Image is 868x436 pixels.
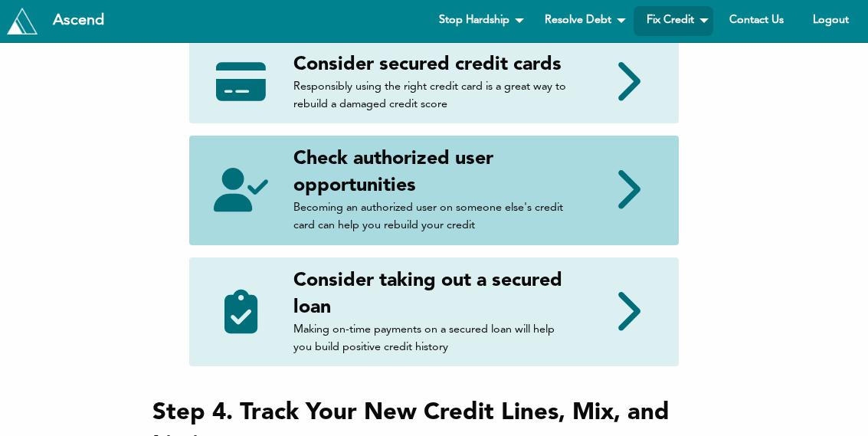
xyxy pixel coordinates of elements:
[716,6,797,36] a: Contact Us
[41,13,116,28] div: Ascend
[3,4,120,38] a: Tryascend.com Ascend
[7,8,38,34] img: Tryascend.com
[293,267,574,321] h4: Consider taking out a secured loan
[293,321,574,356] p: Making on-time payments on a secured loan will help you build positive credit history
[293,78,574,113] p: Responsibly using the right credit card is a great way to rebuild a damaged credit score
[532,6,631,36] a: Resolve Debt
[189,136,679,245] a: Check authorized user opportunities Becoming an authorized user on someone else's credit card can...
[293,146,574,199] h4: Check authorized user opportunities
[293,51,574,78] h4: Consider secured credit cards
[426,6,529,36] a: Stop Hardship
[800,6,862,36] a: Logout
[293,199,574,234] p: Becoming an authorized user on someone else's credit card can help you rebuild your credit
[189,257,679,367] a: Consider taking out a secured loan Making on-time payments on a secured loan will help you build ...
[634,6,713,36] a: Fix Credit
[189,41,679,123] a: Consider secured credit cards Responsibly using the right credit card is a great way to rebuild a...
